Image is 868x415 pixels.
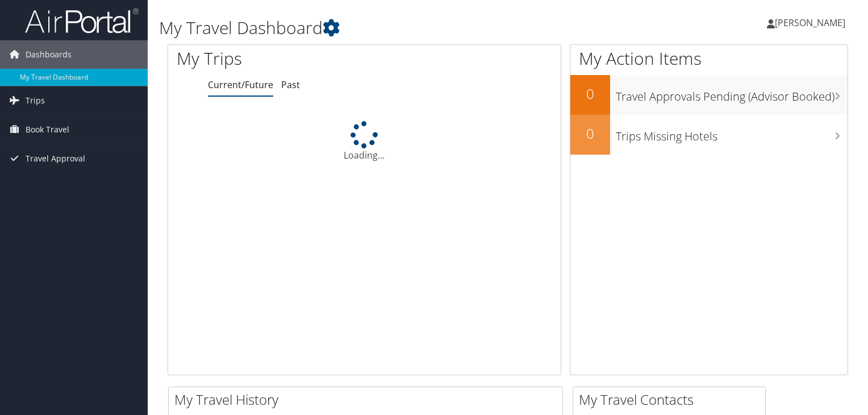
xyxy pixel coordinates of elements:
div: Loading... [168,121,561,162]
h2: My Travel Contacts [579,390,765,409]
span: Trips [26,86,45,115]
span: Dashboards [26,40,72,69]
a: 0Trips Missing Hotels [570,115,848,155]
h3: Travel Approvals Pending (Advisor Booked) [616,83,848,105]
h1: My Trips [177,47,389,70]
a: 0Travel Approvals Pending (Advisor Booked) [570,75,848,115]
span: [PERSON_NAME] [775,16,845,29]
h3: Trips Missing Hotels [616,123,848,144]
a: [PERSON_NAME] [767,6,857,40]
span: Travel Approval [26,144,85,173]
h2: My Travel History [174,390,562,409]
span: Book Travel [26,115,69,144]
h1: My Action Items [570,47,848,70]
h2: 0 [570,84,610,103]
img: airportal-logo.png [25,7,139,34]
h2: 0 [570,124,610,143]
h1: My Travel Dashboard [159,16,624,40]
a: Current/Future [208,78,273,91]
a: Past [281,78,300,91]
